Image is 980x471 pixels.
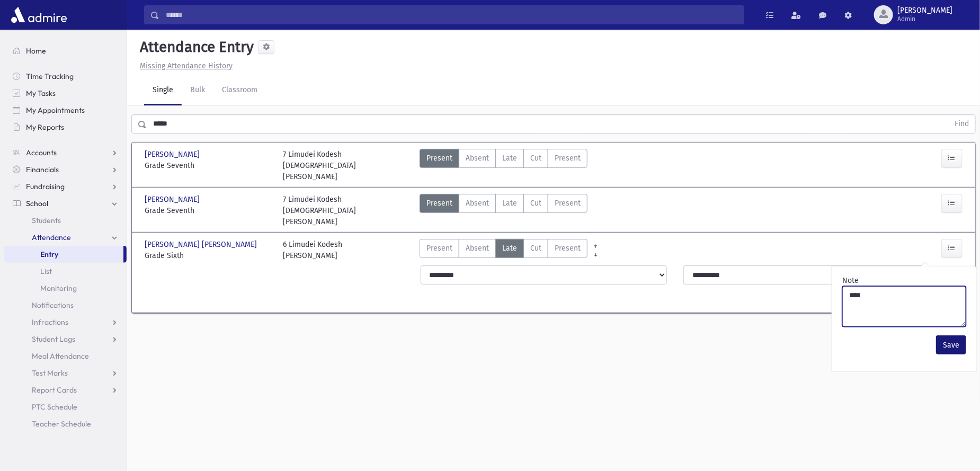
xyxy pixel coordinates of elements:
[4,119,127,136] a: My Reports
[283,149,411,182] div: 7 Limudei Kodesh [DEMOGRAPHIC_DATA][PERSON_NAME]
[4,365,127,381] a: Test Marks
[32,368,68,378] span: Test Marks
[4,68,127,85] a: Time Tracking
[283,194,411,227] div: 7 Limudei Kodesh [DEMOGRAPHIC_DATA][PERSON_NAME]
[32,385,77,395] span: Report Cards
[26,122,64,132] span: My Reports
[26,105,85,115] span: My Appointments
[4,415,127,432] a: Teacher Schedule
[26,182,65,191] span: Fundraising
[182,76,213,105] a: Bulk
[420,149,587,182] div: AttTypes
[26,165,59,174] span: Financials
[4,280,127,297] a: Monitoring
[555,153,581,164] span: Present
[213,76,266,105] a: Classroom
[32,233,71,242] span: Attendance
[40,266,52,276] span: List
[4,212,127,229] a: Students
[32,419,91,429] span: Teacher Schedule
[4,348,127,365] a: Meal Attendance
[502,153,517,164] span: Late
[32,334,75,344] span: Student Logs
[530,198,541,209] span: Cut
[4,85,127,102] a: My Tasks
[32,216,61,225] span: Students
[4,144,127,161] a: Accounts
[4,263,127,280] a: List
[555,198,581,209] span: Present
[145,149,202,160] span: [PERSON_NAME]
[502,243,517,254] span: Late
[32,351,89,361] span: Meal Attendance
[4,102,127,119] a: My Appointments
[4,42,127,59] a: Home
[32,300,74,310] span: Notifications
[555,243,581,254] span: Present
[502,198,517,209] span: Late
[40,250,58,259] span: Entry
[8,4,69,25] img: AdmirePro
[32,317,68,327] span: Infractions
[530,153,541,164] span: Cut
[4,229,127,246] a: Attendance
[26,148,57,157] span: Accounts
[897,15,952,23] span: Admin
[136,61,233,70] a: Missing Attendance History
[420,239,587,261] div: AttTypes
[897,6,952,15] span: [PERSON_NAME]
[4,314,127,331] a: Infractions
[145,239,259,250] span: [PERSON_NAME] [PERSON_NAME]
[948,115,975,133] button: Find
[466,243,489,254] span: Absent
[936,335,966,354] button: Save
[145,250,272,261] span: Grade Sixth
[420,194,587,227] div: AttTypes
[144,76,182,105] a: Single
[466,153,489,164] span: Absent
[140,61,233,70] u: Missing Attendance History
[426,198,452,209] span: Present
[145,194,202,205] span: [PERSON_NAME]
[426,243,452,254] span: Present
[4,297,127,314] a: Notifications
[4,398,127,415] a: PTC Schedule
[426,153,452,164] span: Present
[26,199,48,208] span: School
[842,275,859,286] label: Note
[136,38,254,56] h5: Attendance Entry
[4,381,127,398] a: Report Cards
[4,195,127,212] a: School
[26,72,74,81] span: Time Tracking
[145,160,272,171] span: Grade Seventh
[159,5,744,24] input: Search
[32,402,77,412] span: PTC Schedule
[4,331,127,348] a: Student Logs
[530,243,541,254] span: Cut
[145,205,272,216] span: Grade Seventh
[466,198,489,209] span: Absent
[4,178,127,195] a: Fundraising
[283,239,343,261] div: 6 Limudei Kodesh [PERSON_NAME]
[4,161,127,178] a: Financials
[26,88,56,98] span: My Tasks
[26,46,46,56] span: Home
[40,283,77,293] span: Monitoring
[4,246,123,263] a: Entry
